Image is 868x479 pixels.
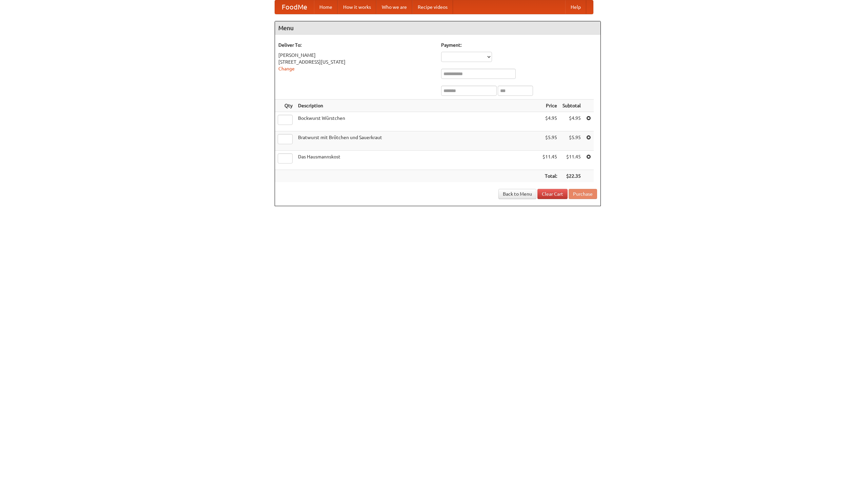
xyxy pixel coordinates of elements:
[560,112,584,131] td: $4.95
[338,0,376,14] a: How it works
[565,0,586,14] a: Help
[441,42,597,48] h5: Payment:
[275,0,314,14] a: FoodMe
[540,131,560,151] td: $5.95
[278,52,434,59] div: [PERSON_NAME]
[278,42,434,48] h5: Deliver To:
[560,131,584,151] td: $5.95
[295,131,540,151] td: Bratwurst mit Brötchen und Sauerkraut
[295,151,540,170] td: Das Hausmannskost
[540,151,560,170] td: $11.45
[314,0,338,14] a: Home
[412,0,453,14] a: Recipe videos
[278,66,295,71] a: Change
[540,170,560,182] th: Total:
[537,189,568,199] a: Clear Cart
[275,100,295,112] th: Qty
[498,189,536,199] a: Back to Menu
[560,100,584,112] th: Subtotal
[295,100,540,112] th: Description
[540,100,560,112] th: Price
[275,21,600,35] h4: Menu
[376,0,412,14] a: Who we are
[569,189,597,199] button: Purchase
[540,112,560,131] td: $4.95
[560,151,584,170] td: $11.45
[560,170,584,182] th: $22.35
[278,59,434,65] div: [STREET_ADDRESS][US_STATE]
[295,112,540,131] td: Bockwurst Würstchen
